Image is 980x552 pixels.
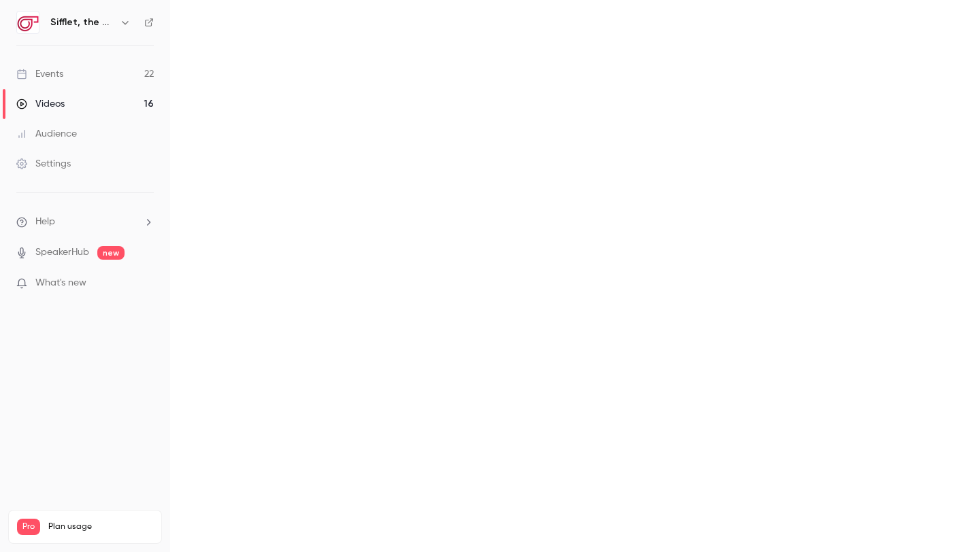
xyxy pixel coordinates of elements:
[17,12,39,33] img: Sifflet, the AI-augmented data observability platform built for data teams with business users in...
[16,157,71,171] div: Settings
[16,215,154,229] li: help-dropdown-opener
[35,245,89,260] a: SpeakerHub
[16,97,65,111] div: Videos
[50,16,114,29] h6: Sifflet, the AI-augmented data observability platform built for data teams with business users in...
[16,127,77,141] div: Audience
[16,67,63,81] div: Events
[137,277,154,290] iframe: Noticeable Trigger
[35,276,86,290] span: What's new
[97,246,125,260] span: new
[35,215,55,229] span: Help
[17,519,40,535] span: Pro
[48,521,153,532] span: Plan usage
